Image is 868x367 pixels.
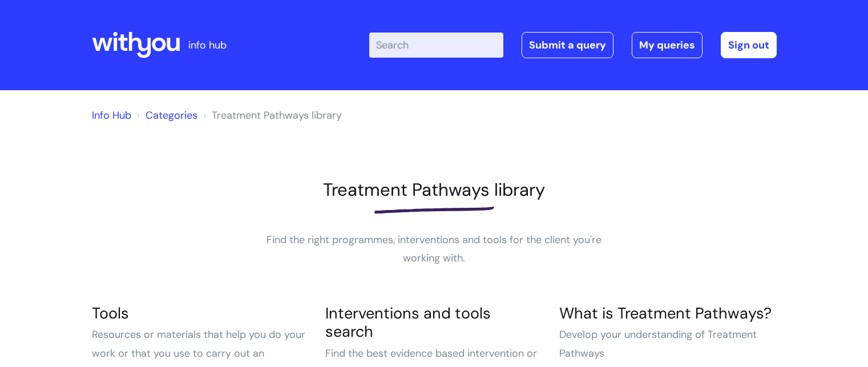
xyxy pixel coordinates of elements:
[92,179,777,200] h1: Treatment Pathways library
[188,36,227,54] p: info hub
[200,106,342,124] li: Treatment Pathways library
[325,303,491,341] a: Interventions and tools search
[632,32,703,58] a: My queries
[369,33,503,58] input: Search
[559,303,772,323] a: What is Treatment Pathways?
[721,32,777,58] a: Sign out
[92,108,131,122] a: Info Hub
[522,32,613,58] a: Submit a query
[146,108,197,122] a: Categories
[263,231,605,268] p: Find the right programmes, interventions and tools for the client you're working with.
[559,328,757,360] span: Develop your understanding of Treatment Pathways
[134,106,197,124] li: Solution home
[369,32,777,58] div: | -
[92,303,129,323] a: Tools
